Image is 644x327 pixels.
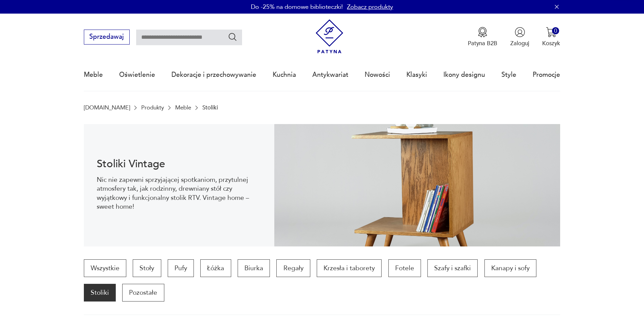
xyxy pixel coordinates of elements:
[274,124,560,246] img: 2a258ee3f1fcb5f90a95e384ca329760.jpg
[84,30,130,45] button: Sprzedawaj
[97,159,261,169] h1: Stoliki Vintage
[515,27,525,37] img: Ikonka użytkownika
[276,259,310,277] a: Regały
[312,59,348,90] a: Antykwariat
[365,59,390,90] a: Nowości
[200,259,231,277] a: Łóżka
[510,27,529,47] button: Zaloguj
[122,284,164,302] a: Pozostałe
[251,3,343,11] p: Do -25% na domowe biblioteczki!
[84,59,103,90] a: Meble
[84,104,130,111] a: [DOMAIN_NAME]
[388,259,421,277] a: Fotele
[443,59,485,90] a: Ikony designu
[501,59,516,90] a: Style
[84,284,116,302] a: Stoliki
[468,27,497,47] button: Patyna B2B
[468,27,497,47] a: Ikona medaluPatyna B2B
[427,259,478,277] a: Szafy i szafki
[510,39,529,47] p: Zaloguj
[317,259,382,277] a: Krzesła i taborety
[119,59,155,90] a: Oświetlenie
[542,39,560,47] p: Koszyk
[552,27,559,34] div: 0
[228,32,238,42] button: Szukaj
[168,259,194,277] a: Pufy
[273,59,296,90] a: Kuchnia
[546,27,556,37] img: Ikona koszyka
[533,59,560,90] a: Promocje
[141,104,164,111] a: Produkty
[171,59,256,90] a: Dekoracje i przechowywanie
[84,259,126,277] a: Wszystkie
[406,59,427,90] a: Klasyki
[468,39,497,47] p: Patyna B2B
[84,35,130,40] a: Sprzedawaj
[238,259,270,277] a: Biurka
[202,104,218,111] p: Stoliki
[97,175,261,211] p: Nic nie zapewni sprzyjającej spotkaniom, przytulnej atmosfery tak, jak rodzinny, drewniany stół c...
[133,259,161,277] a: Stoły
[477,27,488,37] img: Ikona medalu
[484,259,536,277] a: Kanapy i sofy
[347,3,393,11] a: Zobacz produkty
[175,104,191,111] a: Meble
[542,27,560,47] button: 0Koszyk
[312,19,347,54] img: Patyna - sklep z meblami i dekoracjami vintage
